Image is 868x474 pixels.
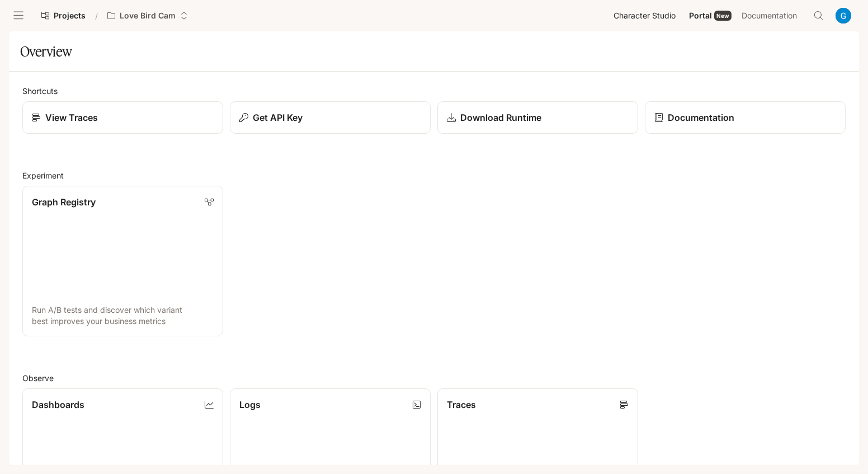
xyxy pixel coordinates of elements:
button: Open workspace menu [102,4,193,27]
a: View Traces [22,101,223,134]
h2: Shortcuts [22,85,846,97]
img: User avatar [836,8,851,24]
a: Download Runtime [437,101,638,134]
button: User avatar [832,4,855,27]
p: View Traces [45,111,98,124]
div: New [714,11,732,21]
h2: Observe [22,372,846,384]
p: Get API Key [253,111,303,124]
a: PortalNew [685,4,736,27]
span: Portal [689,9,712,23]
button: open drawer [8,6,29,26]
a: Character Studio [609,4,683,27]
span: Documentation [742,9,797,23]
a: Go to projects [36,4,91,27]
p: Graph Registry [32,195,96,209]
div: / [91,10,102,22]
p: Run A/B tests and discover which variant best improves your business metrics [32,304,214,327]
span: Projects [54,11,86,21]
button: Get API Key [230,101,431,134]
p: Download Runtime [460,111,541,124]
span: Character Studio [614,9,676,23]
p: Dashboards [32,398,84,411]
a: Documentation [645,101,846,134]
h1: Overview [20,40,72,63]
a: Graph RegistryRun A/B tests and discover which variant best improves your business metrics [22,186,223,336]
p: Love Bird Cam [120,11,176,21]
p: Documentation [668,111,734,124]
a: Documentation [737,4,805,27]
p: Traces [447,398,476,411]
button: Open Command Menu [808,4,830,27]
h2: Experiment [22,170,846,181]
p: Logs [239,398,261,411]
